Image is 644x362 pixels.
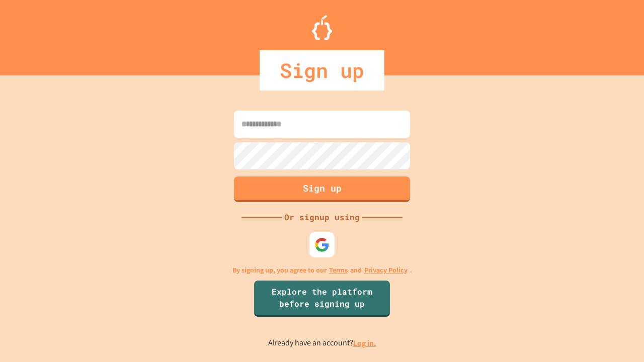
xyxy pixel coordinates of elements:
[329,265,348,276] a: Terms
[234,176,410,202] button: Sign up
[364,265,408,276] a: Privacy Policy
[312,15,332,40] img: Logo.svg
[232,265,412,276] p: By signing up, you agree to our and .
[353,338,376,348] a: Log in.
[314,237,330,252] img: google-icon.svg
[282,211,362,223] div: Or signup using
[268,337,376,349] p: Already have an account?
[254,281,390,317] a: Explore the platform before signing up
[260,50,384,90] div: Sign up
